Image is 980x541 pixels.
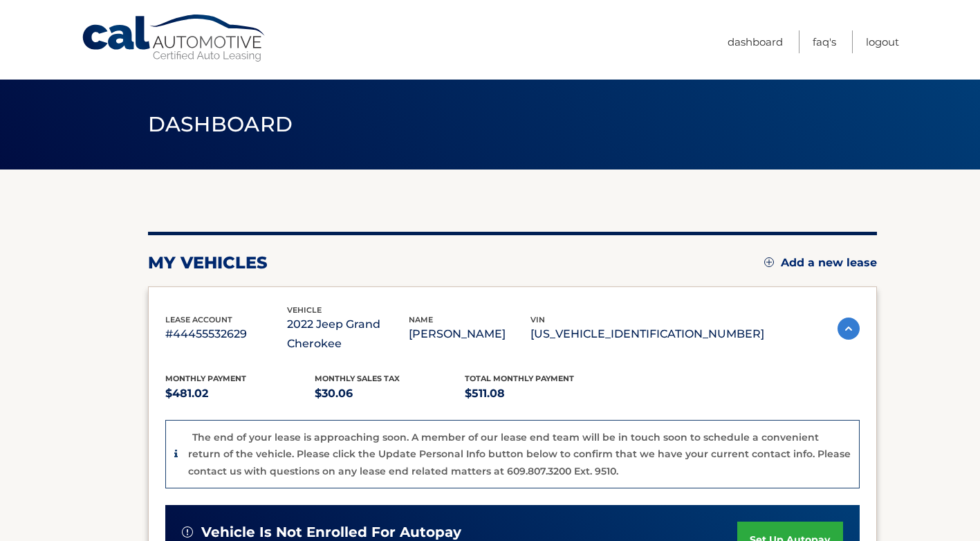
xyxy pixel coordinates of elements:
[530,315,545,324] span: vin
[866,30,899,53] a: Logout
[409,324,530,344] p: [PERSON_NAME]
[165,384,315,403] p: $481.02
[530,324,764,344] p: [US_VEHICLE_IDENTIFICATION_NUMBER]
[165,374,246,383] span: Monthly Payment
[81,14,268,63] a: Cal Automotive
[728,30,783,53] a: Dashboard
[838,318,860,340] img: accordion-active.svg
[148,111,293,137] span: Dashboard
[287,305,322,315] span: vehicle
[315,374,400,383] span: Monthly sales Tax
[188,431,851,477] p: The end of your lease is approaching soon. A member of our lease end team will be in touch soon t...
[287,315,409,354] p: 2022 Jeep Grand Cherokee
[182,526,193,538] img: alert-white.svg
[465,374,574,383] span: Total Monthly Payment
[465,384,615,403] p: $511.08
[201,524,461,541] span: vehicle is not enrolled for autopay
[764,256,877,270] a: Add a new lease
[409,315,433,324] span: name
[315,384,465,403] p: $30.06
[148,253,268,273] h2: my vehicles
[813,30,836,53] a: FAQ's
[764,257,774,267] img: add.svg
[165,324,287,344] p: #44455532629
[165,315,232,324] span: lease account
